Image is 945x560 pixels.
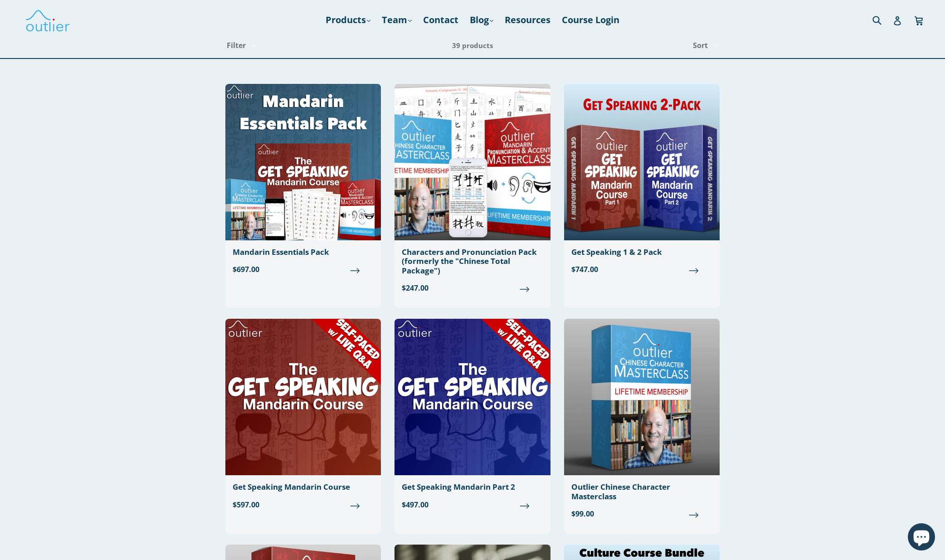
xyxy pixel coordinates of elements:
[395,84,550,301] a: Characters and Pronunciation Pack (formerly the "Chinese Total Package") $247.00
[402,499,543,510] span: $497.00
[571,264,712,275] span: $747.00
[402,482,543,492] div: Get Speaking Mandarin Part 2
[571,508,712,519] span: $99.00
[465,12,498,28] a: Blog
[571,482,712,501] div: Outlier Chinese Character Masterclass
[564,319,720,475] img: Outlier Chinese Character Masterclass Outlier Linguistics
[564,84,720,282] a: Get Speaking 1 & 2 Pack $747.00
[321,12,375,28] a: Products
[571,248,712,257] div: Get Speaking 1 & 2 Pack
[870,10,895,29] input: Search
[233,264,374,275] span: $697.00
[500,12,555,28] a: Resources
[452,41,493,50] span: 39 products
[225,84,381,282] a: Mandarin Essentials Pack $697.00
[225,84,381,240] img: Mandarin Essentials Pack
[395,319,550,517] a: Get Speaking Mandarin Part 2 $497.00
[25,7,70,33] img: Outlier Linguistics
[402,248,543,275] div: Characters and Pronunciation Pack (formerly the "Chinese Total Package")
[395,84,550,240] img: Chinese Total Package Outlier Linguistics
[233,482,374,492] div: Get Speaking Mandarin Course
[419,12,463,28] a: Contact
[564,319,720,526] a: Outlier Chinese Character Masterclass $99.00
[564,84,720,240] img: Get Speaking 1 & 2 Pack
[377,12,416,28] a: Team
[395,319,550,475] img: Get Speaking Mandarin Part 2
[225,319,381,475] img: Get Speaking Mandarin Course
[233,499,374,510] span: $597.00
[905,523,938,553] inbox-online-store-chat: Shopify online store chat
[402,282,543,293] span: $247.00
[557,12,624,28] a: Course Login
[233,248,374,257] div: Mandarin Essentials Pack
[225,319,381,517] a: Get Speaking Mandarin Course $597.00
